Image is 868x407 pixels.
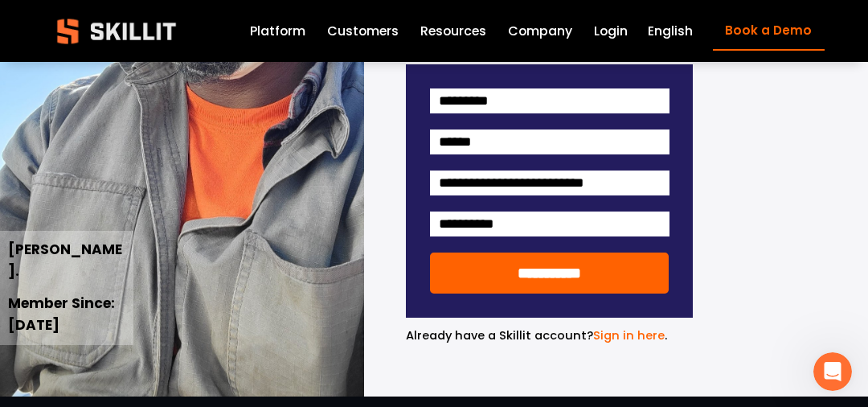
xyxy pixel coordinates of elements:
[594,20,628,42] a: Login
[406,327,593,343] span: Already have a Skillit account?
[420,22,486,41] span: Resources
[406,327,694,345] p: .
[648,20,693,42] div: language picker
[648,22,693,41] span: English
[8,240,122,282] strong: [PERSON_NAME].
[713,11,825,51] a: Book a Demo
[420,20,486,42] a: folder dropdown
[250,20,305,42] a: Platform
[8,294,118,335] strong: Member Since: [DATE]
[508,20,572,42] a: Company
[593,327,665,343] a: Sign in here
[327,20,399,42] a: Customers
[43,7,190,55] img: Skillit
[813,352,852,391] iframe: Intercom live chat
